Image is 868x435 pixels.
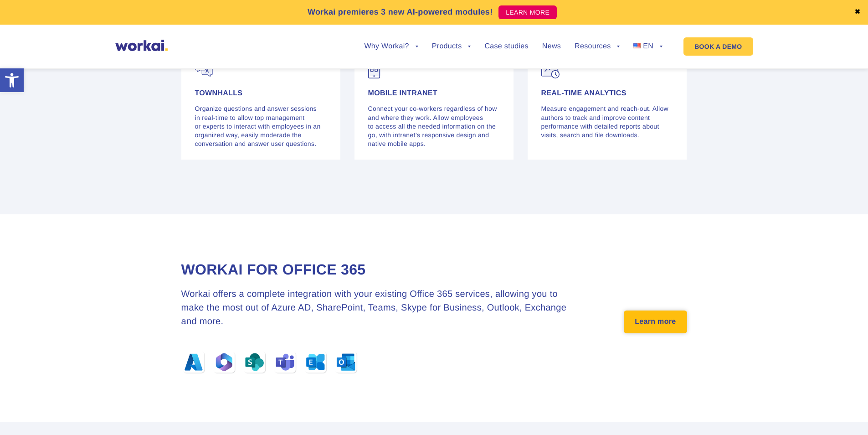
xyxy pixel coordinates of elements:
[575,43,620,50] a: Resources
[541,104,673,140] p: Measure engagement and reach-out. Allow authors to track and improve content performance with det...
[683,37,753,56] a: BOOK A DEMO
[364,43,418,50] a: Why Workai?
[498,5,557,19] a: LEARN MORE
[148,11,293,29] input: you@company.com
[484,43,528,50] a: Case studies
[541,90,673,97] h4: Real-time analytics
[5,357,251,430] iframe: Popup CTA
[643,42,653,50] span: EN
[624,311,687,333] a: Learn more
[854,9,861,16] a: ✖
[432,43,471,50] a: Products
[368,90,500,97] h4: Mobile intranet
[542,43,561,50] a: News
[181,287,579,328] h3: Workai offers a complete integration with your existing Office 365 services, allowing you to make...
[195,104,327,148] p: Organize questions and answer sessions in real-time to allow top management or experts to interac...
[368,104,500,148] p: Connect your co-workers regardless of how and where they work. Allow employees to access all the ...
[181,260,579,280] h2: Workai for Office 365
[195,90,327,97] h4: Townhalls
[48,77,85,85] a: Privacy Policy
[308,6,493,18] p: Workai premieres 3 new AI-powered modules!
